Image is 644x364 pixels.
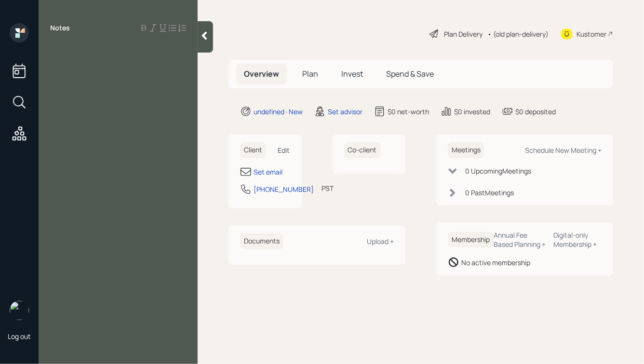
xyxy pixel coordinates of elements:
[487,29,549,39] div: • (old plan-delivery)
[577,29,606,39] div: Kustomer
[8,332,31,341] div: Log out
[302,68,318,79] span: Plan
[341,68,363,79] span: Invest
[244,68,279,79] span: Overview
[278,146,290,155] div: Edit
[444,29,483,39] div: Plan Delivery
[494,230,546,249] div: Annual Fee Based Planning +
[525,146,602,155] div: Schedule New Meeting +
[254,107,303,117] div: undefined · New
[240,233,283,249] h6: Documents
[367,237,394,246] div: Upload +
[254,184,314,194] div: [PHONE_NUMBER]
[448,232,494,248] h6: Membership
[322,183,334,193] div: PST
[240,142,266,158] h6: Client
[254,167,282,177] div: Set email
[344,142,381,158] h6: Co-client
[328,107,362,117] div: Set advisor
[515,107,556,117] div: $0 deposited
[465,166,531,176] div: 0 Upcoming Meeting s
[554,230,602,249] div: Digital-only Membership +
[448,142,484,158] h6: Meetings
[388,107,429,117] div: $0 net-worth
[465,188,514,198] div: 0 Past Meeting s
[454,107,490,117] div: $0 invested
[50,23,70,33] label: Notes
[386,68,434,79] span: Spend & Save
[10,301,29,320] img: hunter_neumayer.jpg
[461,257,530,268] div: No active membership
